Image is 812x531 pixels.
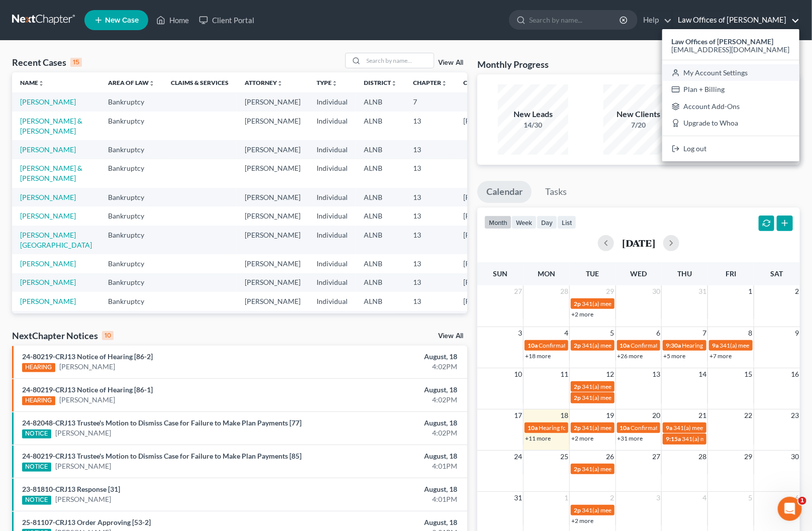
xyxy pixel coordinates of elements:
[662,81,799,98] a: Plan + Billing
[525,435,551,442] a: +11 more
[100,188,163,206] td: Bankruptcy
[493,269,508,278] span: Sun
[277,80,283,86] i: unfold_more
[356,188,405,206] td: ALNB
[356,311,405,330] td: ALNB
[655,327,661,339] span: 6
[309,159,356,188] td: Individual
[20,164,82,182] a: [PERSON_NAME] & [PERSON_NAME]
[100,140,163,159] td: Bankruptcy
[513,368,523,380] span: 10
[610,492,616,504] span: 2
[726,269,736,278] span: Fri
[582,342,679,349] span: 341(a) meeting for [PERSON_NAME]
[744,368,754,380] span: 15
[100,273,163,292] td: Bankruptcy
[603,109,674,120] div: New Clients
[356,112,405,140] td: ALNB
[618,352,643,360] a: +26 more
[618,435,643,442] a: +31 more
[20,117,82,135] a: [PERSON_NAME] & [PERSON_NAME]
[237,292,309,310] td: [PERSON_NAME]
[662,115,799,132] a: Upgrade to Whoa
[662,140,799,157] a: Log out
[574,300,581,307] span: 2p
[697,285,707,297] span: 31
[100,311,163,330] td: Bankruptcy
[22,430,51,439] div: NOTICE
[22,463,51,472] div: NOTICE
[605,368,616,380] span: 12
[455,206,534,225] td: [PHONE_NUMBER]
[438,333,463,340] a: View All
[582,424,679,432] span: 341(a) meeting for [PERSON_NAME]
[666,342,681,349] span: 9:30a
[673,11,799,29] a: Law Offices of [PERSON_NAME]
[651,285,661,297] span: 30
[100,92,163,111] td: Bankruptcy
[498,120,568,130] div: 14/30
[237,92,309,111] td: [PERSON_NAME]
[539,424,617,432] span: Hearing for [PERSON_NAME]
[237,273,309,292] td: [PERSON_NAME]
[682,435,779,443] span: 341(a) meeting for [PERSON_NAME]
[798,497,806,505] span: 1
[794,492,800,504] span: 6
[237,112,309,140] td: [PERSON_NAME]
[537,216,557,229] button: day
[662,64,799,81] a: My Account Settings
[319,385,457,395] div: August, 18
[582,300,679,307] span: 341(a) meeting for [PERSON_NAME]
[748,327,754,339] span: 8
[651,451,661,463] span: 27
[309,254,356,273] td: Individual
[108,79,155,86] a: Area of Lawunfold_more
[319,352,457,362] div: August, 18
[455,311,534,330] td: [PHONE_NUMBER]
[405,273,455,292] td: 13
[237,311,309,330] td: [PERSON_NAME]
[309,273,356,292] td: Individual
[794,327,800,339] span: 9
[748,492,754,504] span: 5
[559,285,569,297] span: 28
[559,451,569,463] span: 25
[356,292,405,310] td: ALNB
[574,394,581,401] span: 2p
[536,181,576,203] a: Tasks
[319,418,457,428] div: August, 18
[22,363,55,372] div: HEARING
[528,424,538,432] span: 10a
[709,352,732,360] a: +7 more
[237,159,309,188] td: [PERSON_NAME]
[778,497,802,521] iframe: Intercom live chat
[790,368,800,380] span: 16
[638,11,672,29] a: Help
[655,492,661,504] span: 3
[194,11,259,29] a: Client Portal
[20,145,76,154] a: [PERSON_NAME]
[70,58,82,67] div: 15
[413,79,447,86] a: Chapterunfold_more
[574,506,581,514] span: 2p
[319,494,457,504] div: 4:01PM
[237,206,309,225] td: [PERSON_NAME]
[100,112,163,140] td: Bankruptcy
[100,206,163,225] td: Bankruptcy
[391,80,397,86] i: unfold_more
[237,226,309,254] td: [PERSON_NAME]
[20,297,76,305] a: [PERSON_NAME]
[513,451,523,463] span: 24
[55,461,111,471] a: [PERSON_NAME]
[237,254,309,273] td: [PERSON_NAME]
[477,58,549,70] h3: Monthly Progress
[22,452,301,460] a: 24-80219-CRJ13 Trustee's Motion to Dismiss Case for Failure to Make Plan Payments [85]
[605,409,616,421] span: 19
[539,342,653,349] span: Confirmation hearing for [PERSON_NAME]
[100,254,163,273] td: Bankruptcy
[605,451,616,463] span: 26
[697,451,707,463] span: 28
[574,342,581,349] span: 2p
[748,285,754,297] span: 1
[790,409,800,421] span: 23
